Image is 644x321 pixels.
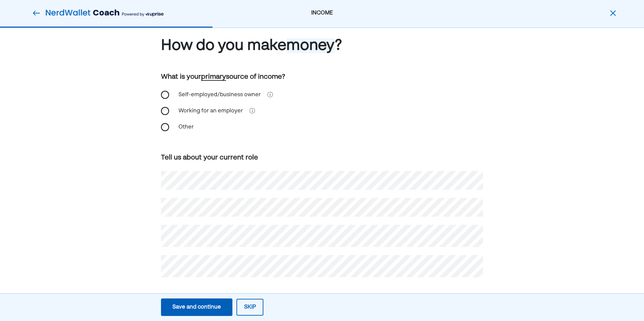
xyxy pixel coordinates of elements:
b: What is your source of income? [161,74,285,80]
div: Self-employed/business owner [174,87,265,103]
div: INCOME [225,9,419,17]
span: primary [201,74,226,80]
div: How do you make ? [161,37,342,55]
div: Save and continue [172,303,221,311]
button: Save and continue [161,298,232,316]
div: Other [174,119,242,135]
div: Working for an employer [174,103,247,119]
b: Tell us about your current role [161,154,258,161]
span: money [286,38,335,53]
button: Skip [236,299,263,316]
